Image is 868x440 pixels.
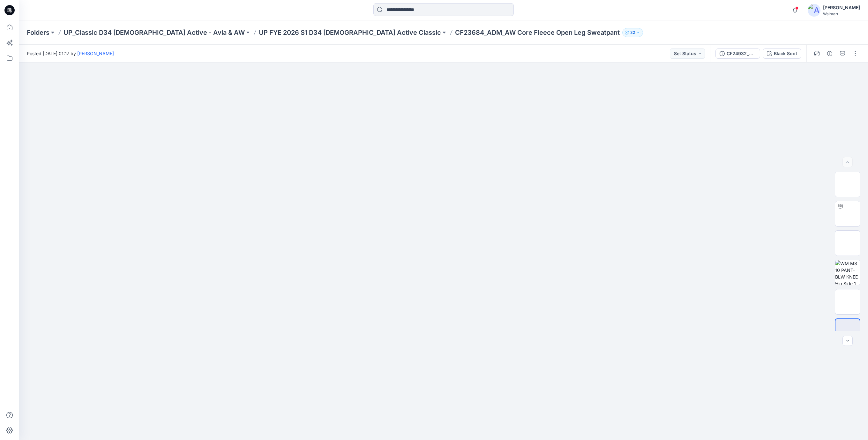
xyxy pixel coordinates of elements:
img: avatar [808,4,820,17]
button: Black Soot [763,48,801,59]
span: Posted [DATE] 01:17 by [27,50,114,57]
p: 32 [630,29,635,36]
button: Details [825,48,835,59]
img: WM MS 10 PANT-BLW KNEE Hip Side 1 wo Avatar [835,260,860,285]
button: 32 [622,28,643,37]
div: CF24932_ADM_SOFT_JOGGER [727,50,756,57]
div: Walmart [823,11,860,16]
a: UP_Classic D34 [DEMOGRAPHIC_DATA] Active - Avia & AW [64,28,245,37]
div: [PERSON_NAME] [823,4,860,11]
p: CF23684_ADM_AW Core Fleece Open Leg Sweatpant [455,28,620,37]
img: WM MS 10 PANT-BLW KNEE Front wo Avatar [835,231,860,256]
button: CF24932_ADM_SOFT_JOGGER [715,48,760,59]
a: [PERSON_NAME] [77,51,114,56]
a: UP FYE 2026 S1 D34 [DEMOGRAPHIC_DATA] Active Classic [259,28,441,37]
div: Black Soot [774,50,797,57]
a: Folders [27,28,49,37]
img: WM MS 10 PANT-BLW KNEE Turntable with Avatar [835,201,860,226]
